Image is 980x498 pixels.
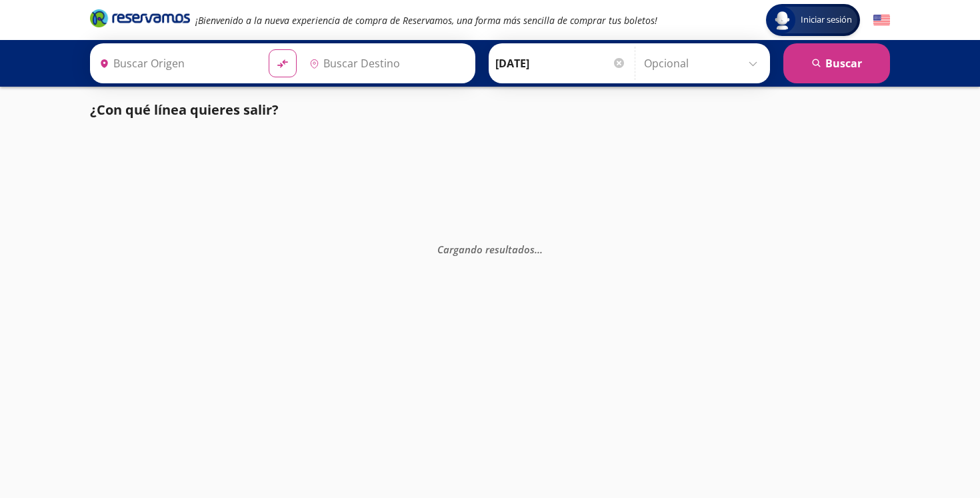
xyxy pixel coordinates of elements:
p: ¿Con qué línea quieres salir? [90,100,279,120]
a: Brand Logo [90,8,190,32]
input: Buscar Origen [94,47,258,80]
button: Buscar [783,43,890,83]
span: . [540,242,543,255]
span: Iniciar sesión [795,13,857,27]
input: Elegir Fecha [495,47,626,80]
em: Cargando resultados [437,242,543,255]
em: ¡Bienvenido a la nueva experiencia de compra de Reservamos, una forma más sencilla de comprar tus... [195,14,657,27]
span: . [535,242,537,255]
span: . [537,242,540,255]
input: Opcional [644,47,763,80]
i: Brand Logo [90,8,190,28]
input: Buscar Destino [304,47,468,80]
button: English [873,12,890,29]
